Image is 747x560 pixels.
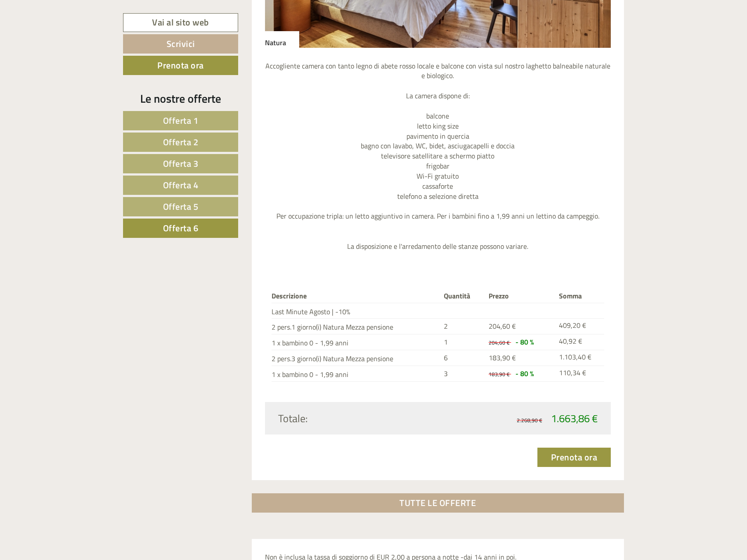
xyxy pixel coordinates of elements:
td: 40,92 € [555,334,604,350]
td: Last Minute Agosto | -10% [272,303,440,319]
td: 1 [440,334,485,350]
span: - 80 % [515,337,534,347]
td: 1 x bambino 0 - 1,99 anni [272,366,440,381]
th: Prezzo [485,289,555,303]
td: 1 x bambino 0 - 1,99 anni [272,334,440,350]
span: 2.268,90 € [517,416,542,424]
span: - 80 % [515,368,534,379]
a: Prenota ora [123,56,238,75]
span: Offerta 3 [163,157,199,170]
span: 183,90 € [489,352,516,363]
td: 110,34 € [555,366,604,381]
a: Prenota ora [537,448,611,467]
span: Offerta 1 [163,114,199,127]
span: Offerta 6 [163,221,199,235]
div: Natura [265,31,299,48]
td: 1.103,40 € [555,350,604,366]
span: 1.663,86 € [551,410,598,426]
span: 183,90 € [489,370,510,378]
td: 3 [440,366,485,381]
td: 2 pers.1 giorno(i) Natura Mezza pensione [272,319,440,334]
td: 2 pers.3 giorno(i) Natura Mezza pensione [272,350,440,366]
td: 409,20 € [555,319,604,334]
div: Totale: [272,411,438,426]
span: Offerta 2 [163,135,199,149]
span: Offerta 5 [163,200,199,213]
th: Somma [555,289,604,303]
span: Offerta 4 [163,178,199,192]
div: Le nostre offerte [123,90,238,107]
a: TUTTE LE OFFERTE [252,493,624,513]
td: 2 [440,319,485,334]
p: Accogliente camera con tanto legno di abete rosso locale e balcone con vista sul nostro laghetto ... [265,61,611,251]
a: Scrivici [123,34,238,54]
span: 204,60 € [489,321,516,331]
td: 6 [440,350,485,366]
th: Descrizione [272,289,440,303]
a: Vai al sito web [123,13,238,32]
span: 204,60 € [489,338,510,347]
th: Quantità [440,289,485,303]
